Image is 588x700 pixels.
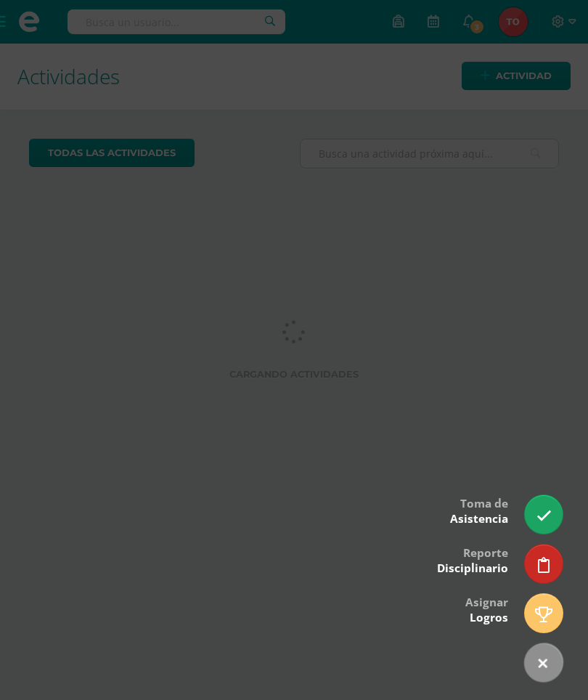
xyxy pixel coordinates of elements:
[437,536,508,583] div: Reporte
[450,487,508,534] div: Toma de
[470,610,508,625] span: Logros
[437,561,508,576] span: Disciplinario
[450,511,508,526] span: Asistencia
[465,585,508,632] div: Asignar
